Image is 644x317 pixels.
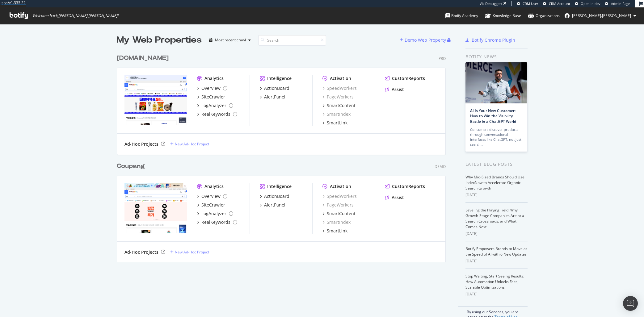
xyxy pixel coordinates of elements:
div: Latest Blog Posts [465,161,528,168]
div: Ad-Hoc Projects [124,141,158,147]
div: SmartLink [327,228,347,234]
a: AI Is Your New Customer: How to Win the Visibility Battle in a ChatGPT World [470,108,516,124]
img: AI Is Your New Customer: How to Win the Visibility Battle in a ChatGPT World [465,62,527,103]
a: SpeedWorkers [322,193,357,199]
a: ActionBoard [260,193,289,199]
div: Analytics [204,183,224,190]
div: Coupang [117,162,145,171]
div: [DATE] [465,192,528,198]
a: AlertPanel [260,94,285,100]
a: SpeedWorkers [322,85,357,91]
div: [DATE] [465,258,528,264]
a: SmartLink [322,120,347,126]
a: LogAnalyzer [197,211,233,217]
a: LogAnalyzer [197,102,233,109]
div: RealKeywords [201,111,230,117]
a: Leveling the Playing Field: Why Growth-Stage Companies Are at a Search Crossroads, and What Comes... [465,207,524,229]
div: Botify news [465,53,528,60]
div: SmartLink [327,120,347,126]
span: Open in dev [581,1,600,6]
div: Overview [201,193,221,199]
a: SmartIndex [322,111,351,117]
div: Botify Academy [445,13,478,19]
div: LogAnalyzer [201,102,226,109]
div: [DATE] [465,231,528,236]
button: Demo Web Property [400,35,447,45]
div: Demo [435,164,446,169]
a: SmartIndex [322,219,351,225]
input: Search [258,35,326,46]
a: Open in dev [575,1,600,6]
div: Open Intercom Messenger [623,296,638,311]
a: Demo Web Property [400,37,447,43]
div: [DATE] [465,291,528,297]
a: RealKeywords [197,111,237,117]
a: SmartContent [322,102,356,109]
a: Overview [197,193,227,199]
div: ActionBoard [264,193,289,199]
div: SiteCrawler [201,94,225,100]
div: SmartContent [327,102,356,109]
a: Assist [385,86,404,93]
div: AlertPanel [264,94,285,100]
div: AlertPanel [264,202,285,208]
a: New Ad-Hoc Project [170,141,209,147]
div: RealKeywords [201,219,230,225]
span: alex.johnson [572,13,631,18]
div: Viz Debugger: [480,1,502,6]
div: LogAnalyzer [201,211,226,217]
a: CRM Account [543,1,570,6]
a: New Ad-Hoc Project [170,249,209,255]
div: Intelligence [267,183,292,190]
button: Most recent crawl [207,35,253,45]
button: [PERSON_NAME].[PERSON_NAME] [560,11,641,21]
a: PageWorkers [322,94,354,100]
div: Overview [201,85,221,91]
a: CustomReports [385,183,425,190]
a: Assist [385,194,404,201]
img: TW.Coupang.com [124,75,187,125]
a: Stop Waiting, Start Seeing Results: How Automation Unlocks Fast, Scalable Optimizations [465,273,524,290]
div: Demo Web Property [405,37,446,43]
div: ActionBoard [264,85,289,91]
div: Organizations [528,13,560,19]
div: Activation [330,75,351,81]
div: Assist [392,194,404,201]
a: Botify Empowers Brands to Move at the Speed of AI with 6 New Updates [465,246,527,257]
a: CRM User [517,1,538,6]
a: Admin Page [605,1,630,6]
div: Analytics [204,75,224,81]
a: CustomReports [385,75,425,81]
div: Most recent crawl [215,38,246,42]
a: SmartContent [322,211,356,217]
div: Pro [439,56,446,61]
a: SiteCrawler [197,94,225,100]
div: Knowledge Base [485,13,521,19]
a: Overview [197,85,227,91]
div: CustomReports [392,183,425,190]
div: CustomReports [392,75,425,81]
a: AlertPanel [260,202,285,208]
div: Botify Chrome Plugin [472,37,515,43]
div: SiteCrawler [201,202,225,208]
span: CRM Account [549,1,570,6]
div: Activation [330,183,351,190]
div: Assist [392,86,404,93]
a: [DOMAIN_NAME] [117,54,171,63]
span: Welcome back, [PERSON_NAME].[PERSON_NAME] ! [32,13,118,18]
a: Botify Academy [445,7,478,24]
span: CRM User [523,1,538,6]
div: Ad-Hoc Projects [124,249,158,255]
a: ActionBoard [260,85,289,91]
a: Coupang [117,162,147,171]
a: PageWorkers [322,202,354,208]
div: [DOMAIN_NAME] [117,54,169,63]
div: SmartContent [327,211,356,217]
a: SmartLink [322,228,347,234]
div: grid [117,46,451,262]
a: Organizations [528,7,560,24]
